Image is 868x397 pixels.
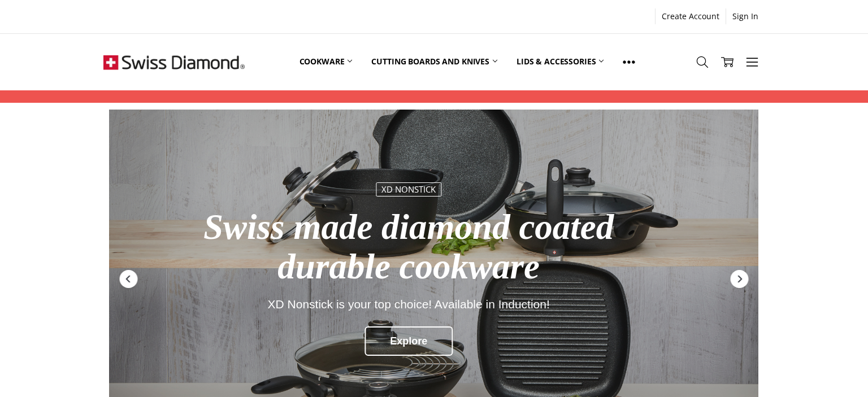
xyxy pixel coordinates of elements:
[613,37,645,88] a: Show All
[507,37,613,87] a: Lids & Accessories
[726,8,765,24] a: Sign In
[656,8,726,24] a: Create Account
[376,182,441,197] div: XD nonstick
[170,298,648,311] div: XD Nonstick is your top choice! Available in Induction!
[729,269,749,289] div: Next
[170,208,648,286] div: Swiss made diamond coated durable cookware
[365,326,453,356] div: Explore
[103,34,245,90] img: Free Shipping On Every Order
[362,37,507,87] a: Cutting boards and knives
[118,269,138,289] div: Previous
[290,37,362,87] a: Cookware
